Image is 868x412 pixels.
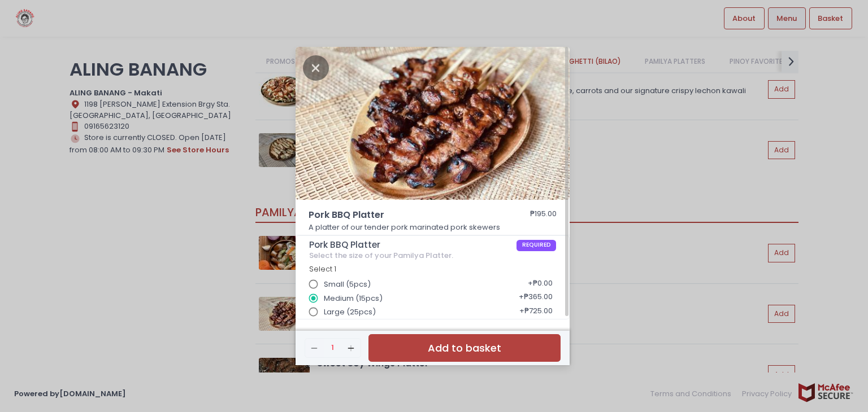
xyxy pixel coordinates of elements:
span: Select 1 [309,264,336,274]
div: + ₱0.00 [524,274,556,295]
img: Pork BBQ Platter [296,47,570,200]
span: REQUIRED [517,240,557,251]
button: Close [303,62,329,73]
span: Pork BBQ Platter [309,240,517,250]
div: + ₱725.00 [515,301,556,323]
button: Add to basket [368,334,561,362]
span: Pork BBQ Platter [309,208,495,222]
span: Small (5pcs) [324,279,371,290]
div: ₱195.00 [530,208,557,222]
span: Large (25pcs) [324,306,376,318]
div: Select the size of your Pamilya Platter. [309,251,557,260]
p: A platter of our tender pork marinated pork skewers [309,222,557,233]
div: + ₱365.00 [515,288,556,309]
span: Medium (15pcs) [324,293,383,304]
